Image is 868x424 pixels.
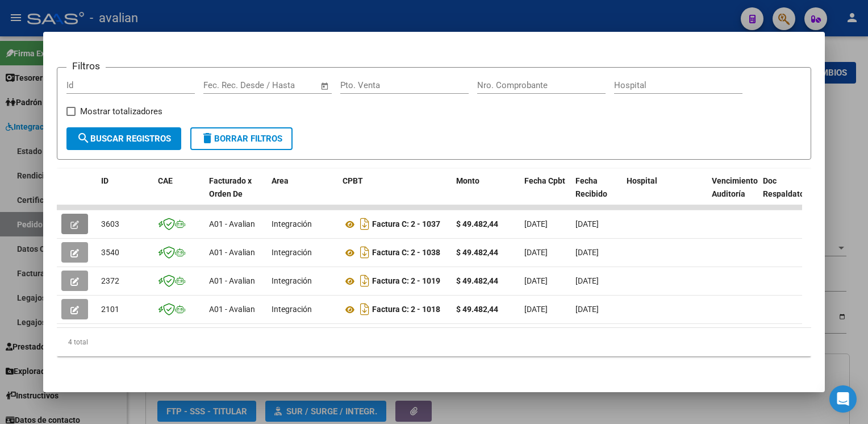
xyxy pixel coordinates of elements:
[209,219,255,228] span: A01 - Avalian
[80,105,162,118] span: Mostrar totalizadores
[627,176,657,185] span: Hospital
[101,276,119,285] span: 2372
[203,80,240,90] input: Start date
[524,219,548,228] span: [DATE]
[707,169,758,219] datatable-header-cell: Vencimiento Auditoría
[153,169,205,219] datatable-header-cell: CAE
[357,300,372,318] i: Descargar documento
[201,134,282,144] span: Borrar Filtros
[343,176,363,185] span: CPBT
[272,219,312,228] span: Integración
[209,276,255,285] span: A01 - Avalian
[357,243,372,261] i: Descargar documento
[712,176,758,198] span: Vencimiento Auditoría
[205,169,267,219] datatable-header-cell: Facturado x Orden De
[575,219,599,228] span: [DATE]
[101,176,108,185] span: ID
[524,276,548,285] span: [DATE]
[267,169,338,219] datatable-header-cell: Area
[456,176,479,185] span: Monto
[66,59,106,73] h3: Filtros
[456,219,498,228] strong: $ 49.482,44
[452,169,520,219] datatable-header-cell: Monto
[829,385,857,413] div: Open Intercom Messenger
[272,305,312,314] span: Integración
[575,305,599,314] span: [DATE]
[758,169,827,219] datatable-header-cell: Doc Respaldatoria
[77,131,90,145] mat-icon: search
[272,248,312,257] span: Integración
[575,176,607,198] span: Fecha Recibido
[57,328,811,356] div: 4 total
[158,176,173,185] span: CAE
[357,215,372,233] i: Descargar documento
[520,169,571,219] datatable-header-cell: Fecha Cpbt
[66,127,181,150] button: Buscar Registros
[524,248,548,257] span: [DATE]
[575,276,599,285] span: [DATE]
[101,305,119,314] span: 2101
[357,272,372,290] i: Descargar documento
[524,305,548,314] span: [DATE]
[524,176,565,185] span: Fecha Cpbt
[251,80,306,90] input: End date
[272,276,312,285] span: Integración
[571,169,622,219] datatable-header-cell: Fecha Recibido
[201,131,214,145] mat-icon: delete
[318,80,331,93] button: Open calendar
[372,220,440,229] strong: Factura C: 2 - 1037
[622,169,707,219] datatable-header-cell: Hospital
[97,169,153,219] datatable-header-cell: ID
[272,176,289,185] span: Area
[372,305,440,314] strong: Factura C: 2 - 1018
[338,169,452,219] datatable-header-cell: CPBT
[456,248,498,257] strong: $ 49.482,44
[190,127,293,150] button: Borrar Filtros
[575,248,599,257] span: [DATE]
[456,276,498,285] strong: $ 49.482,44
[763,176,814,198] span: Doc Respaldatoria
[372,248,440,257] strong: Factura C: 2 - 1038
[209,305,255,314] span: A01 - Avalian
[101,219,119,228] span: 3603
[77,134,171,144] span: Buscar Registros
[101,248,119,257] span: 3540
[456,305,498,314] strong: $ 49.482,44
[209,248,255,257] span: A01 - Avalian
[372,277,440,286] strong: Factura C: 2 - 1019
[209,176,252,198] span: Facturado x Orden De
